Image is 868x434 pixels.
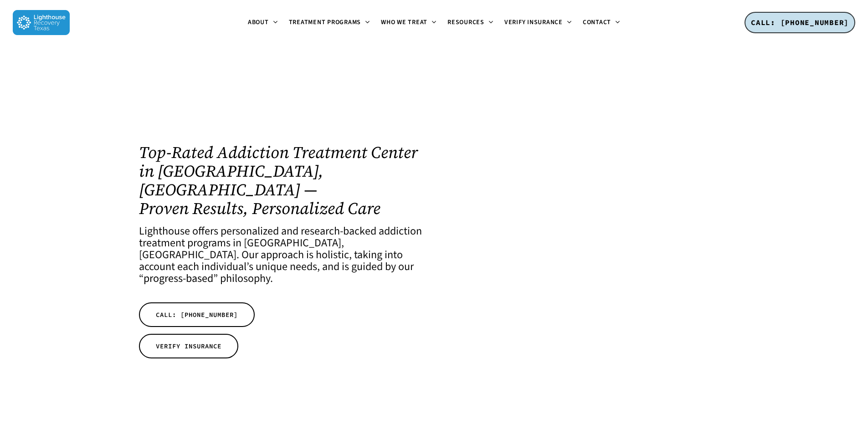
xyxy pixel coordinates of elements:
[144,271,213,286] a: progress-based
[289,18,361,27] span: Treatment Programs
[156,342,221,351] span: VERIFY INSURANCE
[447,18,484,27] span: Resources
[139,302,255,327] a: CALL: [PHONE_NUMBER]
[242,19,283,26] a: About
[248,18,269,27] span: About
[442,19,499,26] a: Resources
[139,143,422,218] h1: Top-Rated Addiction Treatment Center in [GEOGRAPHIC_DATA], [GEOGRAPHIC_DATA] — Proven Results, Pe...
[375,19,442,26] a: Who We Treat
[577,19,626,26] a: Contact
[139,334,238,358] a: VERIFY INSURANCE
[745,12,855,34] a: CALL: [PHONE_NUMBER]
[583,18,611,27] span: Contact
[139,225,422,285] h4: Lighthouse offers personalized and research-backed addiction treatment programs in [GEOGRAPHIC_DA...
[156,310,238,319] span: CALL: [PHONE_NUMBER]
[499,19,577,26] a: Verify Insurance
[751,18,849,27] span: CALL: [PHONE_NUMBER]
[381,18,427,27] span: Who We Treat
[283,19,376,26] a: Treatment Programs
[13,10,70,35] img: Lighthouse Recovery Texas
[504,18,563,27] span: Verify Insurance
